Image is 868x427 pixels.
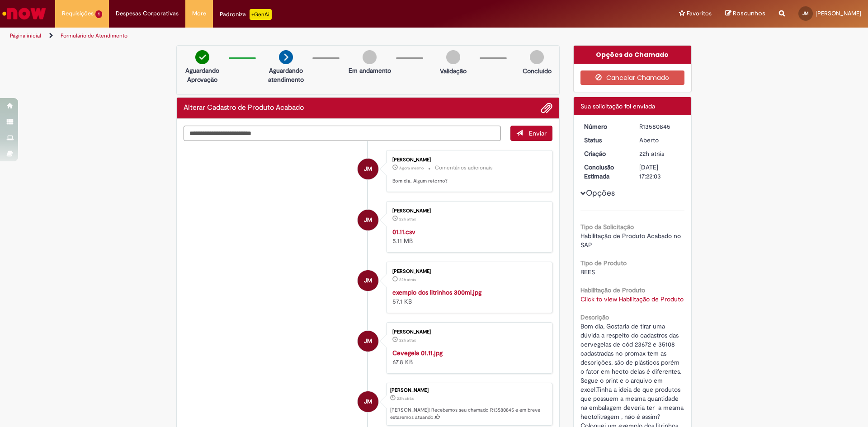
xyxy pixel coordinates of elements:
p: +GenAi [250,9,272,20]
img: ServiceNow [1,5,47,23]
img: img-circle-grey.png [446,50,460,64]
div: Opções do Chamado [574,46,692,64]
p: Concluído [523,66,552,75]
time: 30/09/2025 10:18:39 [399,216,416,222]
img: img-circle-grey.png [530,50,544,64]
div: [PERSON_NAME] [392,269,543,274]
time: 30/09/2025 10:21:59 [639,150,664,158]
a: 01.11.csv [392,228,415,236]
button: Cancelar Chamado [580,70,685,85]
dt: Número [577,122,633,131]
span: 22h atrás [639,150,664,158]
time: 30/09/2025 10:18:04 [399,338,416,343]
span: JM [802,10,809,16]
span: Favoritos [687,9,712,18]
b: Tipo da Solicitação [580,223,634,231]
div: [DATE] 17:22:03 [639,163,681,181]
span: More [192,9,206,18]
span: Despesas Corporativas [116,9,179,18]
b: Tipo de Produto [580,259,627,267]
span: 22h atrás [399,216,416,222]
time: 30/09/2025 10:18:19 [399,277,416,282]
div: JARED MORAIS [358,270,378,291]
span: Habilitação de Produto Acabado no SAP [580,232,683,249]
span: 22h atrás [397,396,414,401]
a: Rascunhos [725,9,765,18]
span: JM [364,330,372,352]
a: Click to view Habilitação de Produto [580,295,684,303]
b: Descrição [580,313,609,321]
p: [PERSON_NAME]! Recebemos seu chamado R13580845 e em breve estaremos atuando. [390,407,547,421]
span: Rascunhos [733,9,765,18]
img: img-circle-grey.png [363,50,377,64]
div: JARED MORAIS [358,391,378,412]
dt: Criação [577,149,633,158]
a: Cevegela 01.11.jpg [392,349,443,357]
p: Aguardando atendimento [264,66,308,84]
a: Página inicial [10,32,41,39]
div: 67.8 KB [392,348,543,366]
a: exemplo dos litrinhos 300ml.jpg [392,288,481,296]
div: 57.1 KB [392,288,543,306]
span: 22h atrás [399,277,416,282]
span: 22h atrás [399,338,416,343]
span: Agora mesmo [399,165,424,171]
h2: Alterar Cadastro de Produto Acabado Histórico de tíquete [184,104,304,112]
span: JM [364,158,372,180]
p: Aguardando Aprovação [180,66,224,84]
ul: Trilhas de página [7,28,572,44]
b: Habilitação de Produto [580,286,645,294]
img: arrow-next.png [279,50,293,64]
div: R13580845 [639,122,681,131]
p: Bom dia. Algum retorno? [392,178,543,185]
dt: Status [577,136,633,145]
span: JM [364,391,372,413]
div: JARED MORAIS [358,159,378,179]
span: JM [364,209,372,231]
button: Adicionar anexos [541,102,552,114]
p: Validação [440,66,467,75]
a: Formulário de Atendimento [61,32,127,39]
div: 30/09/2025 11:21:59 [639,149,681,158]
div: [PERSON_NAME] [392,208,543,214]
div: 5.11 MB [392,227,543,245]
time: 30/09/2025 10:21:59 [397,396,414,401]
span: Requisições [62,9,94,18]
div: [PERSON_NAME] [392,157,543,163]
time: 01/10/2025 08:00:52 [399,165,424,171]
div: Padroniza [220,9,272,20]
div: JARED MORAIS [358,331,378,352]
span: BEES [580,268,595,276]
img: check-circle-green.png [195,50,209,64]
li: JARED MORAIS [184,383,552,426]
span: 1 [95,10,102,18]
div: [PERSON_NAME] [390,388,547,393]
span: JM [364,270,372,291]
dt: Conclusão Estimada [577,163,633,181]
div: JARED MORAIS [358,210,378,230]
button: Enviar [510,126,552,141]
span: Sua solicitação foi enviada [580,102,655,110]
span: Enviar [529,129,547,137]
div: Aberto [639,136,681,145]
textarea: Digite sua mensagem aqui... [184,126,501,141]
small: Comentários adicionais [435,164,493,172]
p: Em andamento [349,66,391,75]
div: [PERSON_NAME] [392,329,543,335]
span: [PERSON_NAME] [816,9,861,17]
